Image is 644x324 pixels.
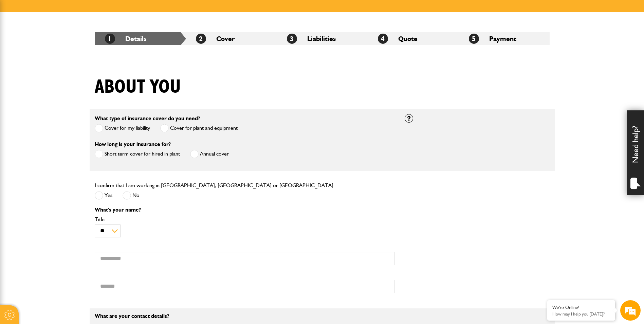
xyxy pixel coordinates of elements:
[95,207,394,213] p: What's your name?
[95,124,150,132] label: Cover for my liability
[196,34,206,44] span: 2
[95,32,186,45] li: Details
[95,76,181,98] h1: About you
[160,124,238,132] label: Cover for plant and equipment
[123,191,140,200] label: No
[95,142,171,147] label: How long is your insurance for?
[277,32,368,45] li: Liabilities
[95,150,180,158] label: Short term cover for hired in plant
[95,191,112,200] label: Yes
[378,34,388,44] span: 4
[105,34,115,44] span: 1
[552,311,610,317] p: How may I help you today?
[95,313,394,319] p: What are your contact details?
[186,32,277,45] li: Cover
[627,110,644,195] div: Need help?
[287,34,297,44] span: 3
[95,116,200,121] label: What type of insurance cover do you need?
[95,217,394,222] label: Title
[469,34,479,44] span: 5
[552,305,610,310] div: We're Online!
[190,150,229,158] label: Annual cover
[459,32,550,45] li: Payment
[95,183,333,188] label: I confirm that I am working in [GEOGRAPHIC_DATA], [GEOGRAPHIC_DATA] or [GEOGRAPHIC_DATA]
[368,32,459,45] li: Quote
